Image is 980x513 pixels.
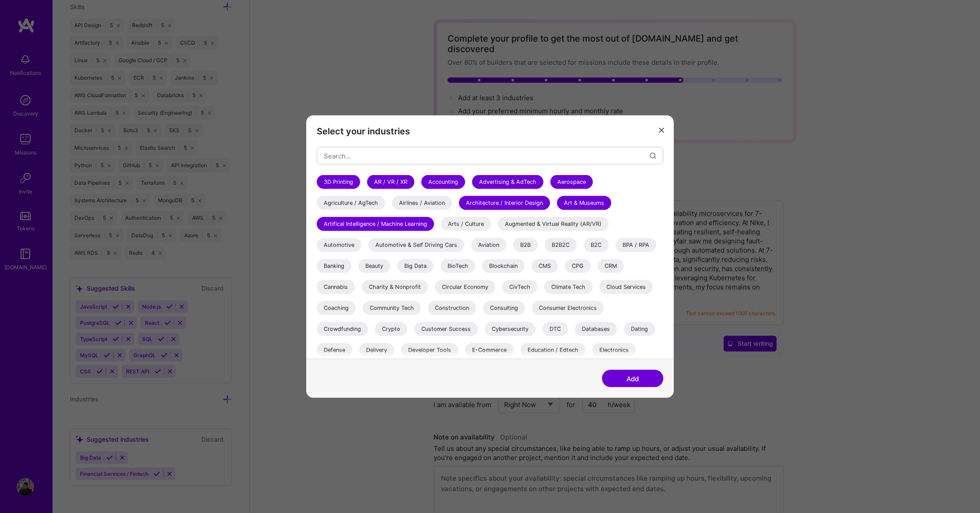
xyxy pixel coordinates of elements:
[306,116,674,398] div: modal
[441,217,491,231] div: Arts / Culture
[317,343,352,357] div: Defense
[375,322,407,336] div: Crypto
[557,196,611,210] div: Art & Museums
[550,175,593,189] div: Aerospace
[592,343,636,357] div: Electronics
[317,126,663,137] h3: Select your industries
[482,259,525,273] div: Blockchain
[545,238,577,252] div: B2B2C
[542,322,568,336] div: DTC
[650,152,656,159] i: icon Search
[317,238,361,252] div: Automotive
[317,217,434,231] div: Artifical Intelligence / Machine Learning
[435,280,495,294] div: Circular Economy
[428,301,476,315] div: Construction
[521,343,585,357] div: Education / Edtech
[317,301,356,315] div: Coaching
[659,127,664,133] i: icon Close
[532,259,558,273] div: CMS
[362,280,428,294] div: Charity & Nonprofit
[363,301,421,315] div: Community Tech
[616,238,656,252] div: BPA / RPA
[367,175,414,189] div: AR / VR / XR
[392,196,452,210] div: Airlines / Aviation
[359,343,394,357] div: Delivery
[397,259,434,273] div: Big Data
[324,144,650,167] input: Search...
[598,259,624,273] div: CRM
[472,175,543,189] div: Advertising & AdTech
[602,370,663,387] button: Add
[584,238,609,252] div: B2C
[317,322,368,336] div: Crowdfunding
[513,238,538,252] div: B2B
[317,280,355,294] div: Cannabis
[465,343,514,357] div: E-Commerce
[502,280,537,294] div: CivTech
[483,301,525,315] div: Consulting
[441,259,475,273] div: BioTech
[401,343,458,357] div: Developer Tools
[459,196,550,210] div: Architecture / Interior Design
[485,322,535,336] div: Cybersecurity
[565,259,591,273] div: CPG
[532,301,604,315] div: Consumer Electronics
[414,322,478,336] div: Customer Success
[317,196,385,210] div: Agriculture / AgTech
[624,322,655,336] div: Dating
[575,322,617,336] div: Databases
[498,217,609,231] div: Augmented & Virtual Reality (AR/VR)
[544,280,592,294] div: Climate Tech
[358,259,390,273] div: Beauty
[471,238,506,252] div: Aviation
[368,238,464,252] div: Automotive & Self Driving Cars
[317,259,351,273] div: Banking
[317,175,360,189] div: 3D Printing
[421,175,465,189] div: Accounting
[599,280,653,294] div: Cloud Services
